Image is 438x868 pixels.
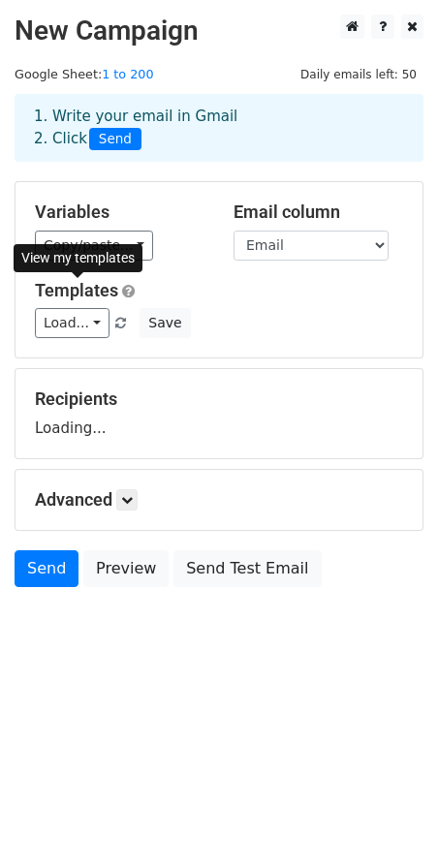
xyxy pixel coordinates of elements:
div: View my templates [14,244,142,272]
div: 1. Write your email in Gmail 2. Click [19,106,419,150]
div: Loading... [35,388,403,439]
span: Daily emails left: 50 [294,64,423,85]
a: Load... [35,308,109,338]
button: Save [140,308,190,338]
a: Send [15,550,78,587]
h5: Recipients [35,388,403,410]
a: Templates [35,280,118,300]
a: Preview [83,550,169,587]
h5: Email column [234,201,403,223]
h5: Advanced [35,489,403,511]
h5: Variables [35,201,204,223]
small: Google Sheet: [15,67,154,81]
a: Send Test Email [173,550,321,587]
a: 1 to 200 [102,67,153,81]
a: Daily emails left: 50 [294,67,423,81]
span: Send [89,128,141,151]
a: Copy/paste... [35,231,153,261]
h2: New Campaign [15,15,423,47]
